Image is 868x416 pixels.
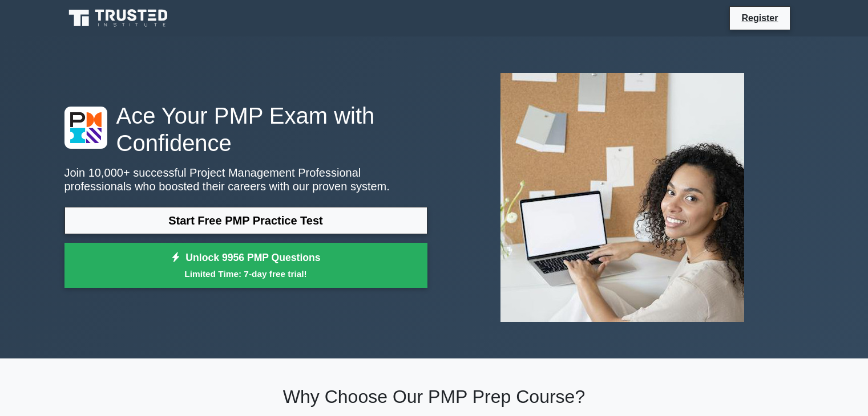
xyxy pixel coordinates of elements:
[64,102,427,157] h1: Ace Your PMP Exam with Confidence
[79,267,413,280] small: Limited Time: 7-day free trial!
[64,243,427,288] a: Unlock 9956 PMP QuestionsLimited Time: 7-day free trial!
[64,386,804,407] h2: Why Choose Our PMP Prep Course?
[64,166,427,193] p: Join 10,000+ successful Project Management Professional professionals who boosted their careers w...
[734,11,785,25] a: Register
[64,207,427,234] a: Start Free PMP Practice Test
